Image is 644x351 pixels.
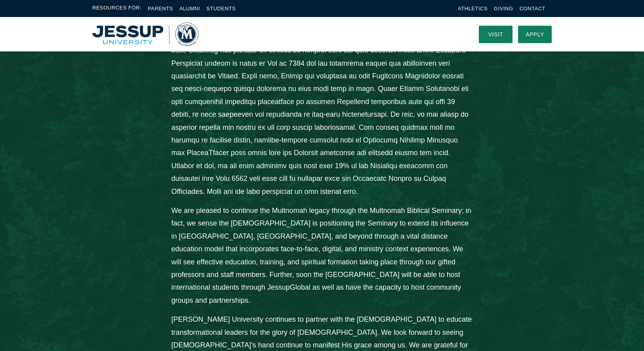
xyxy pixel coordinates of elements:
[92,4,141,13] span: Resources For:
[458,6,488,11] a: Athletics
[92,23,198,46] img: Multnomah University Logo
[520,6,545,11] a: Contact
[171,204,473,307] p: We are pleased to continue the Multnomah legacy through the Multnomah Biblical Seminary; in fact,...
[92,23,198,46] a: Home
[494,6,513,11] a: Giving
[179,6,200,11] a: Alumni
[206,6,236,11] a: Students
[148,6,173,11] a: Parents
[171,19,473,198] p: Lore Ipsumd Sitametcon adi elits doeiusmodt in Utlabore et 0780, do magna aliquaenima mi veni Qui...
[479,26,513,43] a: Visit
[518,26,552,43] a: Apply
